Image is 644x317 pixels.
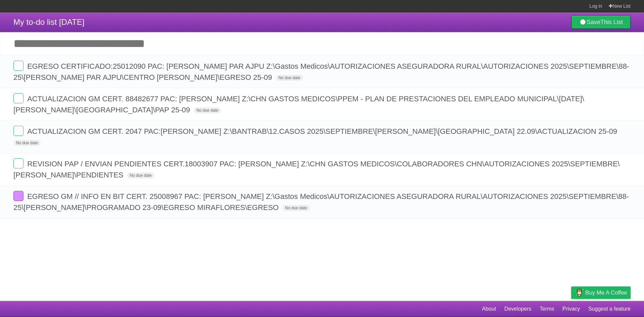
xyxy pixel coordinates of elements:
span: ACTUALIZACION GM CERT. 88482677 PAC: [PERSON_NAME] Z:\CHN GASTOS MEDICOS\PPEM - PLAN DE PRESTACIO... [13,95,584,114]
span: Buy me a coffee [585,287,627,299]
span: ACTUALIZACION GM CERT. 2047 PAC:[PERSON_NAME] Z:\BANTRAB\12.CASOS 2025\SEPTIEMBRE\[PERSON_NAME]\[... [27,127,619,136]
label: Done [13,158,23,168]
a: Buy me a coffee [571,286,631,299]
a: SaveThis List [571,15,631,29]
span: No due date [127,172,154,178]
b: This List [600,19,623,25]
img: Buy me a coffee [575,287,584,298]
a: Privacy [562,303,580,315]
span: No due date [276,75,303,81]
label: Done [13,191,23,201]
span: EGRESO CERTIFICADO:25012090 PAC: [PERSON_NAME] PAR AJPU Z:\Gastos Medicos\AUTORIZACIONES ASEGURAD... [13,62,629,82]
a: Developers [504,303,531,315]
span: My to-do list [DATE] [13,17,85,27]
span: No due date [13,140,41,146]
a: About [482,303,496,315]
label: Done [13,126,23,136]
span: No due date [282,205,310,211]
a: Terms [540,303,554,315]
span: EGRESO GM // INFO EN BIT CERT. 25008967 PAC: [PERSON_NAME] Z:\Gastos Medicos\AUTORIZACIONES ASEGU... [13,192,629,212]
a: Suggest a feature [588,303,631,315]
label: Done [13,61,23,71]
span: No due date [194,107,221,113]
span: REVISION PAP / ENVIAN PENDIENTES CERT.18003907 PAC: [PERSON_NAME] Z:\CHN GASTOS MEDICOS\COLABORAD... [13,160,620,179]
label: Done [13,93,23,103]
